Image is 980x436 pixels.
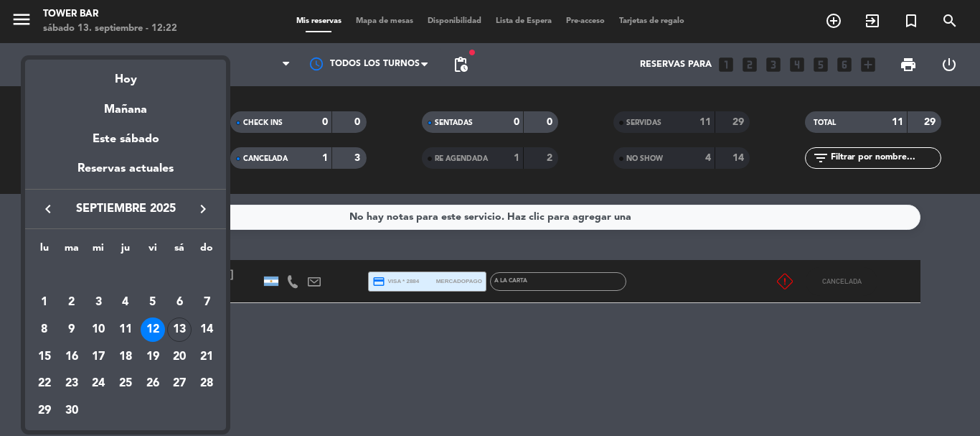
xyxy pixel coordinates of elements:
[32,399,57,423] div: 29
[25,90,226,119] div: Mañana
[194,317,219,342] div: 14
[112,240,139,262] th: jueves
[60,345,84,369] div: 16
[141,317,165,342] div: 12
[86,345,110,369] div: 17
[193,289,220,317] td: 7 de septiembre de 2025
[31,240,58,262] th: lunes
[85,289,112,317] td: 3 de septiembre de 2025
[113,290,138,315] div: 4
[58,289,85,317] td: 2 de septiembre de 2025
[39,200,57,218] i: keyboard_arrow_left
[141,372,165,396] div: 26
[31,371,58,398] td: 22 de septiembre de 2025
[31,316,58,343] td: 8 de septiembre de 2025
[61,200,190,218] span: septiembre 2025
[85,371,112,398] td: 24 de septiembre de 2025
[194,345,219,369] div: 21
[167,317,192,342] div: 13
[85,316,112,343] td: 10 de septiembre de 2025
[60,399,84,423] div: 30
[112,343,139,371] td: 18 de septiembre de 2025
[58,397,85,425] td: 30 de septiembre de 2025
[60,317,84,342] div: 9
[166,343,194,371] td: 20 de septiembre de 2025
[139,240,166,262] th: viernes
[113,317,138,342] div: 11
[141,290,165,315] div: 5
[31,397,58,425] td: 29 de septiembre de 2025
[85,240,112,262] th: miércoles
[166,289,194,317] td: 6 de septiembre de 2025
[32,290,57,315] div: 1
[193,240,220,262] th: domingo
[31,262,220,289] td: SEP.
[194,200,212,218] i: keyboard_arrow_right
[25,60,226,89] div: Hoy
[58,371,85,398] td: 23 de septiembre de 2025
[139,316,166,343] td: 12 de septiembre de 2025
[167,345,192,369] div: 20
[113,372,138,396] div: 25
[193,371,220,398] td: 28 de septiembre de 2025
[166,240,194,262] th: sábado
[32,345,57,369] div: 15
[60,372,84,396] div: 23
[193,316,220,343] td: 14 de septiembre de 2025
[58,316,85,343] td: 9 de septiembre de 2025
[139,371,166,398] td: 26 de septiembre de 2025
[25,119,226,159] div: Este sábado
[25,159,226,189] div: Reservas actuales
[32,317,57,342] div: 8
[60,290,84,315] div: 2
[85,343,112,371] td: 17 de septiembre de 2025
[58,240,85,262] th: martes
[166,371,194,398] td: 27 de septiembre de 2025
[112,371,139,398] td: 25 de septiembre de 2025
[190,200,216,218] button: keyboard_arrow_right
[194,372,219,396] div: 28
[167,290,192,315] div: 6
[112,316,139,343] td: 11 de septiembre de 2025
[139,289,166,317] td: 5 de septiembre de 2025
[194,290,219,315] div: 7
[35,200,61,218] button: keyboard_arrow_left
[86,317,110,342] div: 10
[112,289,139,317] td: 4 de septiembre de 2025
[86,290,110,315] div: 3
[31,289,58,317] td: 1 de septiembre de 2025
[31,343,58,371] td: 15 de septiembre de 2025
[113,345,138,369] div: 18
[193,343,220,371] td: 21 de septiembre de 2025
[167,372,192,396] div: 27
[86,372,110,396] div: 24
[32,372,57,396] div: 22
[141,345,165,369] div: 19
[166,316,194,343] td: 13 de septiembre de 2025
[139,343,166,371] td: 19 de septiembre de 2025
[58,343,85,371] td: 16 de septiembre de 2025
